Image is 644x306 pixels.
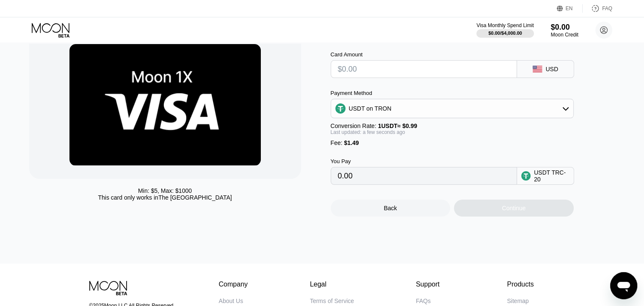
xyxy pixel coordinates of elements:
[310,281,354,288] div: Legal
[331,51,517,58] div: Card Amount
[534,169,569,183] div: USDT TRC-20
[219,298,243,304] div: About Us
[610,272,637,299] iframe: Кнопка запуска окна обмена сообщениями
[546,66,558,72] div: USD
[476,22,533,28] div: Visa Monthly Spend Limit
[344,139,359,146] span: $1.49
[331,122,574,129] div: Conversion Rate:
[331,100,573,117] div: USDT on TRON
[331,129,574,135] div: Last updated: a few seconds ago
[331,158,517,164] div: You Pay
[331,139,574,146] div: Fee :
[507,298,528,304] div: Sitemap
[476,22,533,38] div: Visa Monthly Spend Limit$0.00/$4,000.00
[98,194,232,201] div: This card only works in The [GEOGRAPHIC_DATA]
[566,6,573,11] div: EN
[416,298,431,304] div: FAQs
[602,6,612,11] div: FAQ
[488,31,522,36] div: $0.00 / $4,000.00
[384,205,397,211] div: Back
[310,298,354,304] div: Terms of Service
[349,105,392,112] div: USDT on TRON
[416,281,445,288] div: Support
[378,122,417,129] span: 1 USDT ≈ $0.99
[331,200,451,217] div: Back
[583,4,612,13] div: FAQ
[557,4,583,13] div: EN
[331,90,574,96] div: Payment Method
[338,61,510,78] input: $0.00
[551,23,578,32] div: $0.00
[507,281,533,288] div: Products
[551,32,578,38] div: Moon Credit
[551,23,578,38] div: $0.00Moon Credit
[138,187,192,194] div: Min: $ 5 , Max: $ 1000
[219,281,248,288] div: Company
